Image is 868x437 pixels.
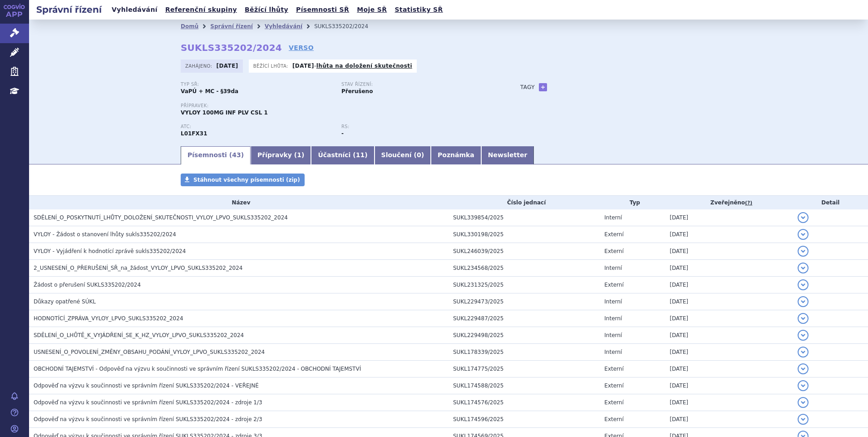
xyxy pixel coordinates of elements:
[356,151,365,159] span: 11
[292,62,412,70] p: -
[798,212,809,223] button: detail
[665,310,793,327] td: [DATE]
[29,3,109,16] h2: Správní řízení
[798,279,809,290] button: detail
[798,363,809,374] button: detail
[449,411,600,428] td: SUKL174596/2025
[242,4,291,16] a: Běžící lhůty
[163,4,240,16] a: Referenční skupiny
[292,63,314,69] strong: [DATE]
[665,209,793,226] td: [DATE]
[798,347,809,358] button: detail
[449,344,600,361] td: SUKL178339/2025
[417,151,421,159] span: 0
[449,243,600,260] td: SUKL246039/2025
[604,399,623,406] span: Externí
[449,394,600,411] td: SUKL174576/2025
[665,277,793,293] td: [DATE]
[604,366,623,372] span: Externí
[34,248,186,254] span: VYLOY - Vyjádření k hodnotící zprávě sukls335202/2024
[181,174,305,186] a: Stáhnout všechny písemnosti (zip)
[604,265,622,271] span: Interní
[34,366,361,372] span: OBCHODNÍ TAJEMSTVÍ - Odpověď na výzvu k součinnosti ve správním řízení SUKLS335202/2024 - OBCHODN...
[798,229,809,240] button: detail
[251,146,311,164] a: Přípravky (1)
[665,196,793,209] th: Zveřejněno
[665,293,793,310] td: [DATE]
[375,146,431,164] a: Sloučení (0)
[604,282,623,288] span: Externí
[181,23,198,30] a: Domů
[539,83,547,91] a: +
[185,62,214,70] span: Zahájeno:
[34,265,242,271] span: 2_USNESENÍ_O_PŘERUŠENÍ_SŘ_na_žádost_VYLOY_LPVO_SUKLS335202_2024
[798,380,809,391] button: detail
[520,82,535,93] h3: Tagy
[798,313,809,324] button: detail
[232,151,241,159] span: 43
[604,332,622,338] span: Interní
[341,82,493,87] p: Stav řízení:
[34,332,244,338] span: SDĚLENÍ_O_LHŮTĚ_K_VYJÁDŘENÍ_SE_K_HZ_VYLOY_LPVO_SUKLS335202_2024
[289,43,314,52] a: VERSO
[798,296,809,307] button: detail
[604,349,622,355] span: Interní
[665,226,793,243] td: [DATE]
[665,327,793,344] td: [DATE]
[293,4,352,16] a: Písemnosti SŘ
[34,349,265,355] span: USNESENÍ_O_POVOLENÍ_ZMĚNY_OBSAHU_PODÁNÍ_VYLOY_LPVO_SUKLS335202_2024
[665,377,793,394] td: [DATE]
[745,200,752,206] abbr: (?)
[431,146,481,164] a: Poznámka
[34,416,262,422] span: Odpověď na výzvu k součinnosti ve správním řízení SUKLS335202/2024 - zdroje 2/3
[449,327,600,344] td: SUKL229498/2025
[297,151,301,159] span: 1
[181,42,282,53] strong: SUKLS335202/2024
[341,130,344,137] strong: -
[481,146,534,164] a: Newsletter
[341,124,493,129] p: RS:
[449,293,600,310] td: SUKL229473/2025
[34,298,96,305] span: Důkazy opatřené SÚKL
[449,310,600,327] td: SUKL229487/2025
[311,146,374,164] a: Účastníci (11)
[665,411,793,428] td: [DATE]
[210,23,253,30] a: Správní řízení
[449,196,600,209] th: Číslo jednací
[449,277,600,293] td: SUKL231325/2025
[265,23,302,30] a: Vyhledávání
[392,4,445,16] a: Statistiky SŘ
[193,177,300,183] span: Stáhnout všechny písemnosti (zip)
[604,214,622,221] span: Interní
[798,397,809,408] button: detail
[604,382,623,389] span: Externí
[109,4,160,16] a: Vyhledávání
[604,298,622,305] span: Interní
[217,63,238,69] strong: [DATE]
[181,82,332,87] p: Typ SŘ:
[181,130,207,137] strong: ZOLBETUXIMAB
[604,315,622,322] span: Interní
[34,214,288,221] span: SDĚLENÍ_O_POSKYTNUTÍ_LHŮTY_DOLOŽENÍ_SKUTEČNOSTI_VYLOY_LPVO_SUKLS335202_2024
[798,414,809,425] button: detail
[29,196,449,209] th: Název
[354,4,390,16] a: Moje SŘ
[449,377,600,394] td: SUKL174588/2025
[665,260,793,277] td: [DATE]
[34,399,262,406] span: Odpověď na výzvu k součinnosti ve správním řízení SUKLS335202/2024 - zdroje 1/3
[316,63,412,69] a: lhůta na doložení skutečnosti
[34,315,183,322] span: HODNOTÍCÍ_ZPRÁVA_VYLOY_LPVO_SUKLS335202_2024
[181,109,268,116] span: VYLOY 100MG INF PLV CSL 1
[34,282,141,288] span: Žádost o přerušení SUKLS335202/2024
[665,361,793,377] td: [DATE]
[341,88,373,94] strong: Přerušeno
[604,231,623,238] span: Externí
[604,416,623,422] span: Externí
[665,344,793,361] td: [DATE]
[314,20,380,33] li: SUKLS335202/2024
[600,196,665,209] th: Typ
[798,263,809,273] button: detail
[798,246,809,257] button: detail
[253,62,290,70] span: Běžící lhůta:
[604,248,623,254] span: Externí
